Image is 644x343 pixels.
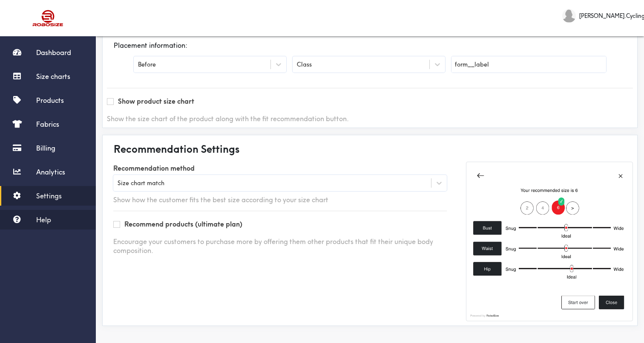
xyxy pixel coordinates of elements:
label: Show product size chart [118,97,194,106]
div: Show the size chart of the product along with the fit recommendation button. [107,114,633,123]
label: Recommend products (ultimate plan) [124,220,242,229]
span: Products [36,96,64,105]
span: Billing [36,144,55,152]
div: Placement information: [107,34,633,57]
div: Class [297,60,312,69]
img: Robosize [16,6,80,30]
input: Element class [451,56,606,73]
span: Size charts [36,72,70,81]
span: Analytics [36,168,65,176]
div: Recommendation Settings [107,140,633,158]
img: KAMA.Cycling [562,9,576,23]
span: Settings [36,192,62,200]
span: Help [36,215,51,224]
div: Show how the customer fits the best size according to your size chart [113,195,447,204]
div: Encourage your customers to purchase more by offering them other products that fit their unique b... [113,237,447,255]
div: Before [138,60,156,69]
span: Dashboard [36,48,71,57]
img: Widget preview [466,162,633,321]
div: Size chart match [118,178,164,188]
label: Recommendation method [113,162,447,175]
span: Fabrics [36,120,59,128]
